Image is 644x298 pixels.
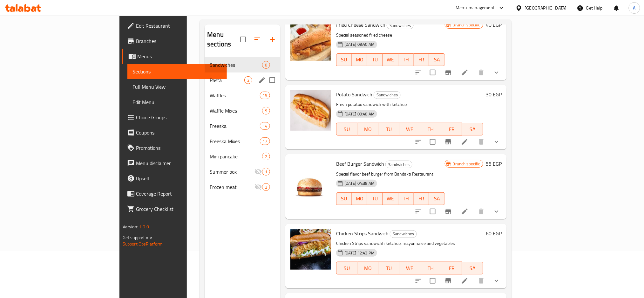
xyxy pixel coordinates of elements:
[411,134,426,149] button: sort-choices
[401,194,411,203] span: TH
[122,140,227,156] a: Promotions
[432,194,442,203] span: SA
[262,168,270,176] div: items
[122,201,227,217] a: Grocery Checklist
[244,76,252,84] div: items
[260,92,270,99] div: items
[493,138,500,146] svg: Show Choices
[123,240,163,248] a: Support.OpsPlatform
[426,274,439,288] span: Select to update
[383,192,398,205] button: WE
[355,194,365,203] span: MO
[210,122,260,130] span: Freeska
[486,20,502,29] h6: 40 EGP
[385,161,412,168] div: Sandwiches
[399,262,420,274] button: WE
[352,192,368,205] button: MO
[260,137,270,145] div: items
[441,204,456,219] button: Branch-specific-item
[260,138,270,144] span: 17
[461,277,469,285] a: Edit menu item
[122,110,227,125] a: Choice Groups
[429,192,445,205] button: SA
[381,264,397,273] span: TU
[205,134,280,149] div: Freeska Mixes17
[136,22,222,30] span: Edit Restaurant
[260,122,270,130] div: items
[210,61,262,69] div: Sandwiches
[374,91,400,99] span: Sandwiches
[450,161,483,167] span: Branch specific
[210,107,262,114] span: Waffle Mixes
[342,180,377,186] span: [DATE] 04:38 AM
[402,125,418,134] span: WE
[262,107,270,114] div: items
[486,229,502,238] h6: 60 EGP
[432,55,442,64] span: SA
[465,125,481,134] span: SA
[339,55,349,64] span: SU
[260,93,270,99] span: 15
[290,90,331,131] img: Potato Sandwich
[132,68,222,75] span: Sections
[411,204,426,219] button: sort-choices
[336,31,445,39] p: Special seasoned fried cheese
[429,53,445,66] button: SA
[136,159,222,167] span: Menu disclaimer
[122,156,227,171] a: Menu disclaimer
[339,194,349,203] span: SU
[136,37,222,45] span: Branches
[250,32,265,47] span: Sort sections
[385,194,396,203] span: WE
[411,65,426,80] button: sort-choices
[426,205,439,218] span: Select to update
[387,22,413,29] span: Sandwiches
[493,208,500,215] svg: Show Choices
[378,262,399,274] button: TU
[370,194,380,203] span: TU
[474,273,489,288] button: delete
[205,149,280,164] div: Mini pancake2
[262,108,270,114] span: 9
[378,123,399,135] button: TU
[486,90,502,99] h6: 30 EGP
[489,204,504,219] button: show more
[122,186,227,201] a: Coverage Report
[420,123,441,135] button: TH
[416,55,427,64] span: FR
[336,262,357,274] button: SU
[525,4,567,11] div: [GEOGRAPHIC_DATA]
[385,55,396,64] span: WE
[210,76,244,84] span: Pasta
[461,69,469,76] a: Edit menu item
[210,168,254,176] div: Summer box
[390,230,417,238] div: Sandwiches
[342,41,377,47] span: [DATE] 08:40 AM
[441,65,456,80] button: Branch-specific-item
[210,92,260,99] span: Waffles
[122,33,227,49] a: Branches
[390,230,417,238] span: Sandwiches
[339,125,355,134] span: SU
[426,135,439,149] span: Select to update
[383,53,398,66] button: WE
[205,57,280,73] div: Sandwiches8
[132,98,222,106] span: Edit Menu
[360,264,376,273] span: MO
[137,52,222,60] span: Menus
[461,138,469,146] a: Edit menu item
[493,277,500,285] svg: Show Choices
[441,134,456,149] button: Branch-specific-item
[122,18,227,33] a: Edit Restaurant
[352,53,368,66] button: MO
[489,134,504,149] button: show more
[633,4,636,11] span: A
[474,204,489,219] button: delete
[441,262,462,274] button: FR
[136,129,222,136] span: Coupons
[381,125,397,134] span: TU
[336,239,483,247] p: Chicken Strips sandwichh ketchup, mayonnaise and vegetables
[205,103,280,118] div: Waffle Mixes9
[399,123,420,135] button: WE
[136,205,222,213] span: Grocery Checklist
